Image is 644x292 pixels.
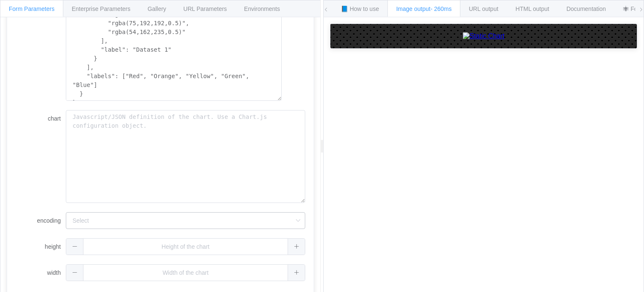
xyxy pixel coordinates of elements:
[566,5,606,12] span: Documentation
[431,5,452,12] span: - 260ms
[183,5,227,12] span: URL Parameters
[72,5,130,12] span: Enterprise Parameters
[16,264,66,281] label: width
[66,238,305,255] input: Height of the chart
[463,32,505,40] img: Static Chart
[469,5,498,12] span: URL output
[341,5,379,12] span: 📘 How to use
[9,5,55,12] span: Form Parameters
[148,5,166,12] span: Gallery
[244,5,280,12] span: Environments
[66,212,305,229] input: Select
[16,110,66,127] label: chart
[396,5,452,12] span: Image output
[66,264,305,281] input: Width of the chart
[16,212,66,229] label: encoding
[16,238,66,255] label: height
[516,5,549,12] span: HTML output
[339,32,628,40] a: Static Chart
